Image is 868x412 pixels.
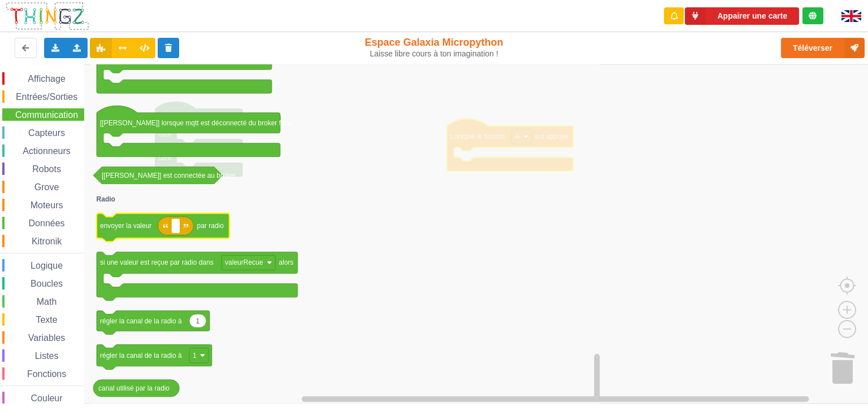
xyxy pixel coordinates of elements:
[841,10,861,22] img: gb.png
[29,200,65,210] span: Moteurs
[225,258,263,266] text: valeurRecue
[196,317,200,325] text: 1
[98,384,170,392] text: canal utilisé par la radio
[100,317,182,325] text: régler la canal de la radio à
[34,315,59,325] span: Texte
[100,222,151,230] text: envoyer la valeur
[31,164,63,174] span: Robots
[781,38,865,58] button: Téléverser
[100,352,182,360] text: régler la canal de la radio à
[33,182,61,192] span: Grove
[27,333,67,343] span: Variables
[100,119,292,127] text: [[PERSON_NAME]] lorsque mqtt est déconnecté du broker faire
[100,258,214,266] text: si une valeur est reçue par radio dans
[5,1,90,31] img: thingz_logo.png
[685,7,799,25] button: Appairer une carte
[102,172,236,179] text: [[PERSON_NAME]] est connectée au broker
[279,258,293,266] text: alors
[193,352,197,360] text: 1
[29,261,64,270] span: Logique
[97,195,115,203] text: Radio
[14,92,79,102] span: Entrées/Sorties
[197,222,224,230] text: par radio
[21,146,72,156] span: Actionneurs
[27,128,67,138] span: Capteurs
[29,393,64,403] span: Couleur
[360,36,509,59] div: Espace Galaxia Micropython
[29,279,64,288] span: Boucles
[360,49,509,59] div: Laisse libre cours à ton imagination !
[33,351,60,361] span: Listes
[26,74,67,84] span: Affichage
[14,110,80,120] span: Communication
[35,297,59,306] span: Math
[802,7,823,24] div: Tu es connecté au serveur de création de Thingz
[30,236,63,246] span: Kitronik
[25,369,68,379] span: Fonctions
[27,218,67,228] span: Données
